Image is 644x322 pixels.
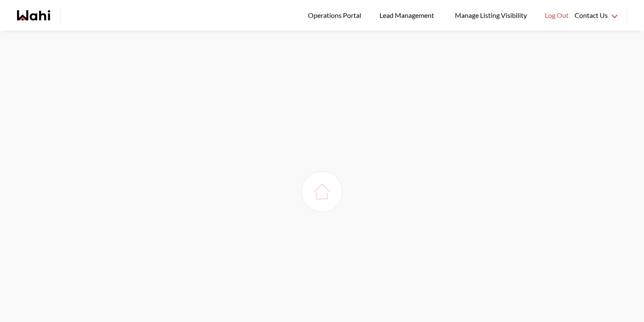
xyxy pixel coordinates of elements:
span: Log Out [545,10,569,21]
img: loading house image [310,180,334,204]
span: Manage Listing Visibility [452,10,529,21]
a: Wahi homepage [17,10,50,20]
span: Operations Portal [308,10,364,21]
span: Lead Management [379,10,437,21]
